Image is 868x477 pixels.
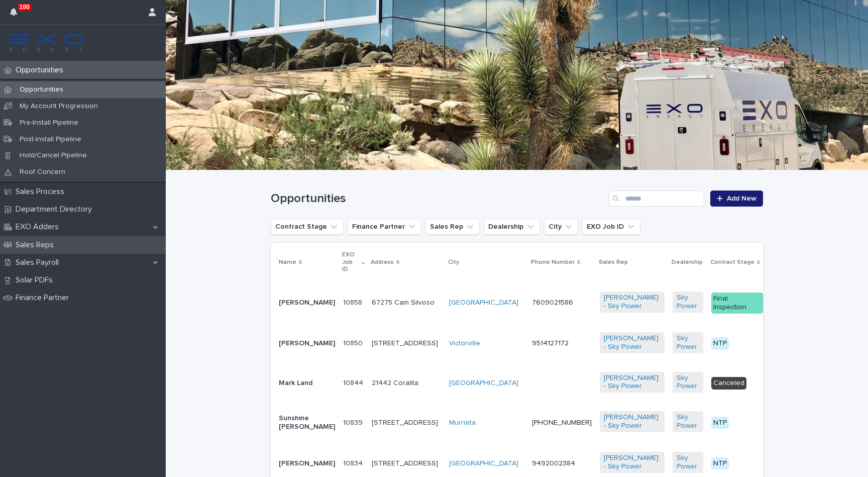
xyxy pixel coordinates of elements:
[677,334,699,351] a: Sky Power
[12,151,95,160] p: Hold/Cancel Pipeline
[12,275,61,285] p: Solar PDFs
[582,219,640,235] button: EXO Job ID
[531,257,575,268] p: Phone Number
[271,192,605,206] h1: Opportunities
[12,222,67,232] p: EXO Adders
[8,33,84,53] img: FKS5r6ZBThi8E5hshIGi
[544,219,578,235] button: City
[604,413,661,430] a: [PERSON_NAME] - Sky Power
[12,187,72,197] p: Sales Process
[12,293,77,303] p: Finance Partner
[449,299,518,307] a: [GEOGRAPHIC_DATA]
[279,257,296,268] p: Name
[12,102,106,111] p: My Account Progression
[342,249,359,275] p: EXO Job ID
[12,65,71,75] p: Opportunities
[279,379,335,388] p: Mark Land
[12,168,73,176] p: Roof Concern
[609,190,704,207] input: Search
[10,6,23,24] div: 100
[710,257,754,268] p: Contract Stage
[371,257,394,268] p: Address
[532,460,575,467] a: 9492002384
[372,419,441,427] p: [STREET_ADDRESS]
[711,417,729,429] div: NTP
[448,257,459,268] p: City
[12,135,89,144] p: Post-Install Pipeline
[348,219,421,235] button: Finance Partner
[425,219,480,235] button: Sales Rep
[449,459,518,468] a: [GEOGRAPHIC_DATA]
[677,413,699,430] a: Sky Power
[279,339,335,348] p: [PERSON_NAME]
[12,119,86,127] p: Pre-Install Pipeline
[711,377,746,390] div: Canceled
[710,190,763,207] a: Add New
[279,299,335,307] p: [PERSON_NAME]
[677,374,699,391] a: Sky Power
[449,379,518,388] a: [GEOGRAPHIC_DATA]
[672,257,703,268] p: Dealership
[532,419,592,426] a: [PHONE_NUMBER]
[12,205,100,214] p: Department Directory
[12,240,62,250] p: Sales Reps
[372,379,441,388] p: 21442 Coralita
[727,195,756,202] span: Add New
[599,257,628,268] p: Sales Rep
[604,334,661,351] a: [PERSON_NAME] - Sky Power
[343,417,365,427] p: 10839
[677,294,699,311] a: Sky Power
[279,414,335,431] p: Sunshine [PERSON_NAME]
[343,457,365,468] p: 10834
[604,454,661,471] a: [PERSON_NAME] - Sky Power
[532,299,573,306] a: 7609021586
[279,459,335,468] p: [PERSON_NAME]
[271,219,344,235] button: Contract Stage
[372,299,441,307] p: 67275 Cam Silvoso
[372,459,441,468] p: [STREET_ADDRESS]
[711,457,729,470] div: NTP
[532,340,569,347] a: 9514127172
[343,297,364,307] p: 10858
[12,85,71,94] p: Opportunities
[677,454,699,471] a: Sky Power
[20,4,30,11] p: 100
[343,337,365,348] p: 10850
[449,339,480,348] a: Victorville
[604,294,661,311] a: [PERSON_NAME] - Sky Power
[449,419,476,427] a: Murrieta
[711,337,729,350] div: NTP
[343,377,365,388] p: 10844
[711,293,763,314] div: Final Inspection
[372,339,441,348] p: [STREET_ADDRESS]
[604,374,661,391] a: [PERSON_NAME] - Sky Power
[484,219,540,235] button: Dealership
[12,258,67,267] p: Sales Payroll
